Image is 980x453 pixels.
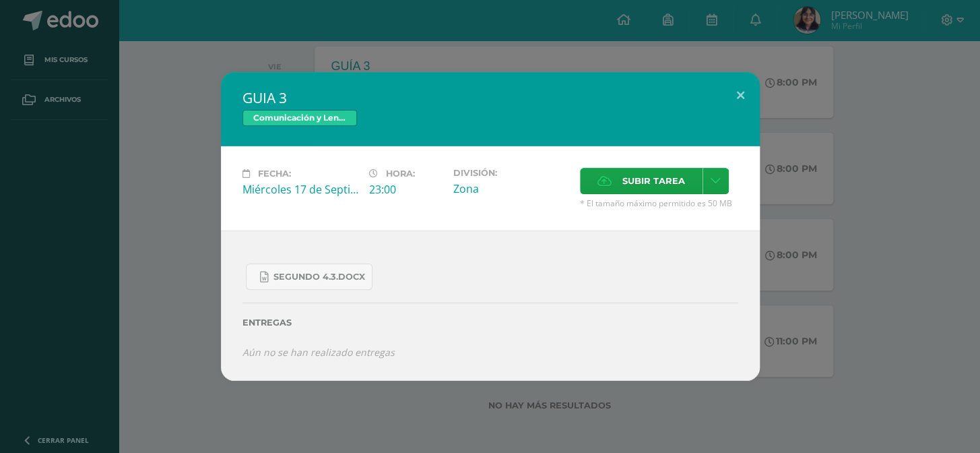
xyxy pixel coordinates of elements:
[242,318,738,328] label: Entregas
[453,168,569,178] label: División:
[258,169,291,179] span: Fecha:
[242,110,357,126] span: Comunicación y Lenguaje Idioma Extranjero
[386,169,415,179] span: Hora:
[242,182,358,197] div: Miércoles 17 de Septiembre
[622,169,685,193] span: Subir tarea
[721,72,760,118] button: Close (Esc)
[273,272,365,282] span: SEGUNDO 4.3.docx
[242,88,738,107] h2: GUIA 3
[369,182,443,197] div: 23:00
[242,346,395,359] i: Aún no se han realizado entregas
[246,264,372,290] a: SEGUNDO 4.3.docx
[453,181,569,196] div: Zona
[580,198,738,209] span: * El tamaño máximo permitido es 50 MB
